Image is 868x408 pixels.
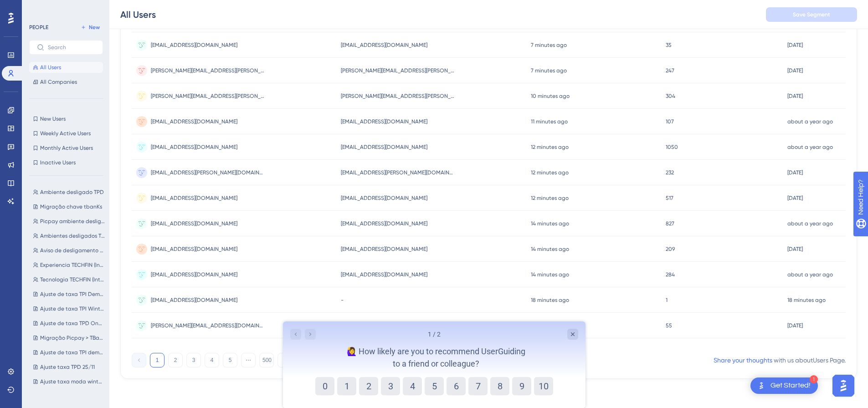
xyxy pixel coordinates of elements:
span: Picpay ambiente desligado [40,218,105,225]
button: Picpay ambiente desligado [29,216,108,227]
button: 1 [150,353,164,367]
input: Search [48,44,95,51]
time: [DATE] [787,67,803,74]
span: 107 [666,118,674,125]
time: 7 minutes ago [531,67,567,74]
time: [DATE] [787,42,803,48]
span: 1 [666,296,668,304]
time: [DATE] [787,195,803,201]
div: PEOPLE [29,24,48,31]
span: [EMAIL_ADDRESS][DOMAIN_NAME] [151,220,237,227]
span: [EMAIL_ADDRESS][DOMAIN_NAME] [151,296,237,304]
span: [PERSON_NAME][EMAIL_ADDRESS][DOMAIN_NAME] [151,322,265,329]
span: Ajuste taxa moda wintor 25/11 [40,378,105,385]
span: [EMAIL_ADDRESS][DOMAIN_NAME] [341,143,427,151]
span: 247 [666,67,674,74]
time: about a year ago [787,220,833,227]
button: Aviso de desligamento TPX [29,245,108,256]
iframe: UserGuiding AI Assistant Launcher [830,372,857,399]
button: ⋯ [241,353,256,367]
time: about a year ago [787,118,833,125]
time: 18 minutes ago [531,297,569,303]
span: All Companies [40,78,77,86]
span: - [341,296,344,304]
time: 12 minutes ago [531,195,569,201]
time: [DATE] [787,246,803,252]
div: with us about Users Page . [714,355,846,366]
span: [EMAIL_ADDRESS][DOMAIN_NAME] [151,41,237,49]
span: [PERSON_NAME][EMAIL_ADDRESS][PERSON_NAME][DOMAIN_NAME] [341,92,455,100]
span: Need Help? [21,2,57,13]
span: 827 [666,220,674,227]
span: Save Segment [793,11,830,18]
time: 12 minutes ago [531,169,569,176]
span: [EMAIL_ADDRESS][DOMAIN_NAME] [341,41,427,49]
span: Ajuste de taxa TPI demais ERPS 01/12 [40,349,105,356]
span: [EMAIL_ADDRESS][DOMAIN_NAME] [341,271,427,278]
button: Ambientes desligados TPX [29,230,108,241]
button: 3 [186,353,201,367]
button: Ajuste de taxa TPI Demais ERPS Onda 2 [29,289,108,300]
time: 10 minutes ago [531,93,570,99]
span: Migração Picpay > TBanks [40,334,105,342]
span: [EMAIL_ADDRESS][DOMAIN_NAME] [151,271,237,278]
img: launcher-image-alternative-text [756,380,767,391]
span: [EMAIL_ADDRESS][PERSON_NAME][DOMAIN_NAME] [341,169,455,176]
span: 55 [666,322,672,329]
div: All Users [120,8,156,21]
span: [EMAIL_ADDRESS][PERSON_NAME][DOMAIN_NAME] [151,169,265,176]
time: 14 minutes ago [531,220,569,227]
span: New Users [40,115,66,122]
span: Monthly Active Users [40,144,93,152]
span: [EMAIL_ADDRESS][DOMAIN_NAME] [341,194,427,202]
button: 5 [223,353,237,367]
button: New [77,22,103,33]
span: New [89,24,100,31]
span: [EMAIL_ADDRESS][DOMAIN_NAME] [151,143,237,151]
span: [EMAIL_ADDRESS][DOMAIN_NAME] [341,220,427,227]
time: about a year ago [787,144,833,150]
button: Ajuste de taxa TPI Winthor Moda Onda 2 [29,303,108,314]
time: 7 minutes ago [531,42,567,48]
span: Ajuste taxa TPD 25/11 [40,363,95,371]
span: [PERSON_NAME][EMAIL_ADDRESS][PERSON_NAME][DOMAIN_NAME] [151,92,265,100]
button: All Companies [29,76,103,87]
div: Open Get Started! checklist, remaining modules: 1 [750,377,818,394]
time: [DATE] [787,322,803,329]
button: Migração Picpay > TBanks [29,332,108,343]
span: 304 [666,92,675,100]
time: 12 minutes ago [531,144,569,150]
span: Ambientes desligados TPX [40,232,105,240]
span: Ajuste de taxa TPI Winthor Moda Onda 2 [40,305,105,312]
span: 1050 [666,143,678,151]
button: 2 [168,353,183,367]
span: Ajuste de taxa TPI Demais ERPS Onda 2 [40,291,105,298]
button: Weekly Active Users [29,128,103,139]
span: [EMAIL_ADDRESS][DOMAIN_NAME] [341,118,427,125]
span: Migração chave tbanKs [40,203,102,210]
span: Ajuste de taxa TPD Onda 2 [40,320,105,327]
span: 232 [666,169,674,176]
span: Inactive Users [40,159,76,166]
button: Migração chave tbanKs [29,201,108,212]
button: Monthly Active Users [29,143,103,153]
button: Experiencia TECHFIN (Interno) [29,260,108,270]
span: [EMAIL_ADDRESS][DOMAIN_NAME] [341,245,427,253]
time: [DATE] [787,93,803,99]
span: Tecnologia TECHFIN (Interno) [40,276,105,283]
span: Experiencia TECHFIN (Interno) [40,261,105,269]
button: Ajuste de taxa TPD Onda 2 [29,318,108,329]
